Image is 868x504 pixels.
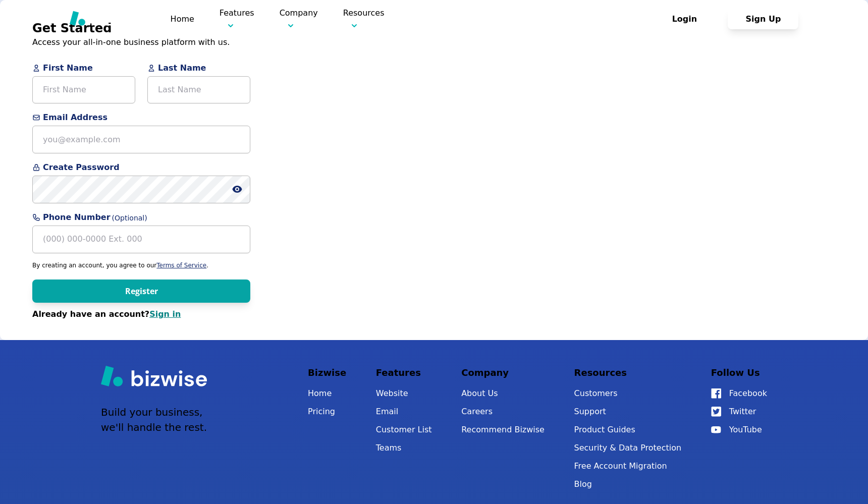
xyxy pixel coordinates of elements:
button: Login [649,9,720,29]
a: Home [308,386,346,401]
a: Facebook [711,386,767,401]
a: Login [649,14,728,24]
p: Access your all-in-one business platform with us. [32,37,250,48]
a: Free Account Migration [574,459,682,473]
span: Last Name [147,62,250,74]
input: First Name [32,76,135,104]
a: Product Guides [574,423,682,437]
img: Bizwise Logo [70,11,145,26]
a: Pricing [308,405,346,419]
a: About Us [461,386,545,401]
p: Bizwise [308,365,346,380]
a: Sign Up [728,14,798,24]
p: Company [461,365,545,380]
a: Twitter [711,405,767,419]
span: Email Address [32,111,250,124]
p: Resources [574,365,682,380]
p: Features [376,365,432,380]
p: Features [220,7,254,31]
a: Pricing [409,13,439,25]
p: Already have an account? [32,309,250,320]
button: Support [574,405,682,419]
a: Website [376,386,432,401]
a: Email [376,405,432,419]
div: Already have an account?Sign in [32,309,250,320]
a: Sign in [149,309,181,319]
span: (Optional) [112,213,147,223]
a: Recommend Bizwise [461,423,545,437]
a: Terms of Service [156,262,206,269]
span: Create Password [32,161,250,174]
input: you@example.com [32,126,250,153]
a: Careers [461,405,545,419]
p: Build your business, we'll handle the rest. [101,405,207,435]
img: Facebook Icon [711,388,721,399]
a: Teams [376,441,432,455]
a: YouTube [711,423,767,437]
input: Last Name [147,76,250,104]
img: Twitter Icon [711,407,721,417]
p: Resources [343,7,385,31]
input: (000) 000-0000 Ext. 000 [32,226,250,253]
p: Company [280,7,318,31]
span: First Name [32,62,135,74]
a: Security & Data Protection [574,441,682,455]
img: Bizwise Logo [101,365,207,386]
a: Customer List [376,423,432,437]
button: Register [32,279,250,303]
a: Home [171,14,194,24]
p: By creating an account, you agree to our . [32,261,250,269]
button: Sign Up [728,9,798,29]
img: YouTube Icon [711,426,721,433]
p: Follow Us [711,365,767,380]
a: Customers [574,386,682,401]
a: Blog [574,477,682,491]
span: Phone Number [32,211,250,223]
